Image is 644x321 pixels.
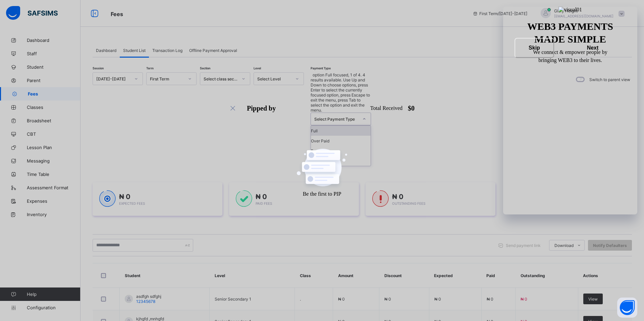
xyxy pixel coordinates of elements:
[408,104,415,113] div: $ 0
[303,190,341,198] div: Be the first to PIP
[247,104,276,113] div: Pipped by
[515,38,554,58] button: Skip
[617,298,637,318] button: Open asap
[559,38,626,58] button: Next
[370,104,402,112] div: Total Received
